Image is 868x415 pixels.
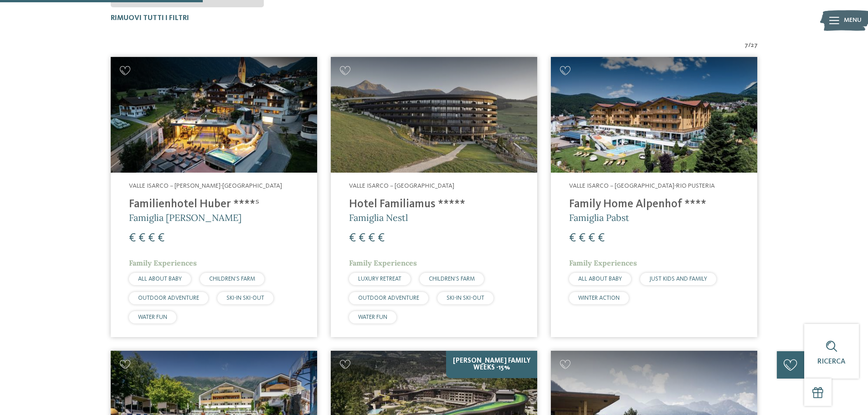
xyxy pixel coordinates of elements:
[331,57,537,337] a: Cercate un hotel per famiglie? Qui troverete solo i migliori! Valle Isarco – [GEOGRAPHIC_DATA] Ho...
[111,57,317,337] a: Cercate un hotel per famiglie? Qui troverete solo i migliori! Valle Isarco – [PERSON_NAME]-[GEOGR...
[349,183,454,189] span: Valle Isarco – [GEOGRAPHIC_DATA]
[111,57,317,173] img: Cercate un hotel per famiglie? Qui troverete solo i migliori!
[209,276,255,282] span: CHILDREN’S FARM
[359,232,365,244] span: €
[148,232,155,244] span: €
[111,15,189,22] span: Rimuovi tutti i filtri
[139,232,145,244] span: €
[138,295,199,301] span: OUTDOOR ADVENTURE
[578,276,622,282] span: ALL ABOUT BABY
[129,198,299,211] h4: Familienhotel Huber ****ˢ
[358,276,401,282] span: LUXURY RETREAT
[129,212,241,223] span: Famiglia [PERSON_NAME]
[649,276,707,282] span: JUST KIDS AND FAMILY
[569,183,715,189] span: Valle Isarco – [GEOGRAPHIC_DATA]-Rio Pusteria
[569,198,739,211] h4: Family Home Alpenhof ****
[129,183,282,189] span: Valle Isarco – [PERSON_NAME]-[GEOGRAPHIC_DATA]
[129,258,197,267] span: Family Experiences
[349,232,356,244] span: €
[751,41,758,50] span: 27
[569,212,629,223] span: Famiglia Pabst
[748,41,751,50] span: /
[579,232,586,244] span: €
[569,232,576,244] span: €
[817,358,846,365] span: Ricerca
[226,295,264,301] span: SKI-IN SKI-OUT
[349,212,408,223] span: Famiglia Nestl
[138,276,182,282] span: ALL ABOUT BABY
[358,295,419,301] span: OUTDOOR ADVENTURE
[745,41,748,50] span: 7
[358,314,387,320] span: WATER FUN
[349,258,417,267] span: Family Experiences
[378,232,385,244] span: €
[368,232,375,244] span: €
[569,258,637,267] span: Family Experiences
[598,232,605,244] span: €
[138,314,167,320] span: WATER FUN
[551,57,757,173] img: Family Home Alpenhof ****
[551,57,757,337] a: Cercate un hotel per famiglie? Qui troverete solo i migliori! Valle Isarco – [GEOGRAPHIC_DATA]-Ri...
[447,295,484,301] span: SKI-IN SKI-OUT
[578,295,620,301] span: WINTER ACTION
[129,232,136,244] span: €
[429,276,475,282] span: CHILDREN’S FARM
[588,232,595,244] span: €
[158,232,164,244] span: €
[331,57,537,173] img: Cercate un hotel per famiglie? Qui troverete solo i migliori!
